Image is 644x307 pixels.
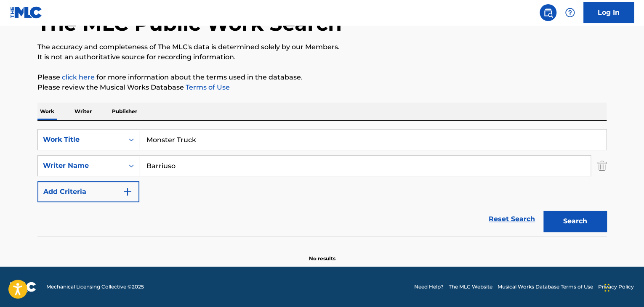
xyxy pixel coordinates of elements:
[122,187,133,197] img: 9d2ae6d4665cec9f34b9.svg
[10,282,36,292] img: logo
[37,181,139,202] button: Add Criteria
[43,135,119,145] div: Work Title
[562,4,578,21] div: Help
[37,82,607,93] p: Please review the Musical Works Database
[62,73,95,81] a: click here
[37,52,607,62] p: It is not an authoritative source for recording information.
[597,155,607,176] img: Delete Criterion
[37,129,607,236] form: Search Form
[184,83,230,91] a: Terms of Use
[109,103,140,120] p: Publisher
[72,103,94,120] p: Writer
[43,161,119,171] div: Writer Name
[46,283,144,291] span: Mechanical Licensing Collective © 2025
[543,211,607,232] button: Search
[602,267,644,307] iframe: Chat Widget
[540,4,556,21] a: Public Search
[37,42,607,52] p: The accuracy and completeness of The MLC's data is determined solely by our Members.
[37,103,57,120] p: Work
[10,6,43,19] img: MLC Logo
[604,275,609,300] div: Drag
[484,210,539,228] a: Reset Search
[449,283,492,291] a: The MLC Website
[583,2,634,23] a: Log In
[414,283,444,291] a: Need Help?
[309,245,335,262] p: No results
[565,8,575,18] img: help
[498,283,593,291] a: Musical Works Database Terms of Use
[543,8,553,18] img: search
[598,283,634,291] a: Privacy Policy
[37,72,607,82] p: Please for more information about the terms used in the database.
